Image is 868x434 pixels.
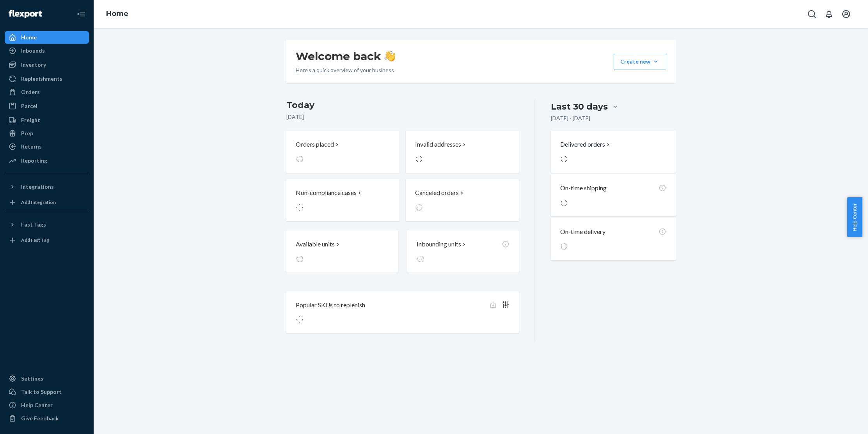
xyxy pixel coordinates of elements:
button: Delivered orders [560,140,611,149]
a: Freight [5,114,89,126]
div: Add Integration [21,199,56,205]
div: Inbounds [21,47,45,55]
img: hand-wave emoji [384,51,395,62]
button: Canceled orders [406,179,519,221]
div: Settings [21,375,43,383]
p: Here’s a quick overview of your business [296,66,395,74]
p: Popular SKUs to replenish [296,301,365,310]
button: Open notifications [821,6,837,22]
button: Close Navigation [73,6,89,22]
a: Home [5,31,89,44]
button: Open Search Box [804,6,820,22]
p: Inbounding units [417,240,461,249]
a: Help Center [5,399,89,411]
a: Prep [5,127,89,140]
p: Available units [296,240,335,249]
div: Fast Tags [21,221,46,229]
div: Integrations [21,183,54,191]
div: Returns [21,143,42,151]
button: Create new [614,54,666,69]
ol: breadcrumbs [100,3,135,25]
button: Invalid addresses [406,131,519,173]
button: Integrations [5,181,89,193]
div: Home [21,34,37,41]
div: Last 30 days [551,101,608,113]
button: Fast Tags [5,218,89,231]
button: Open account menu [838,6,854,22]
p: Invalid addresses [415,140,461,149]
a: Add Integration [5,196,89,209]
a: Orders [5,86,89,98]
h1: Welcome back [296,49,395,63]
h3: Today [286,99,519,112]
a: Inventory [5,58,89,71]
a: Add Fast Tag [5,234,89,246]
p: Canceled orders [415,188,459,197]
button: Non-compliance cases [286,179,399,221]
div: Prep [21,129,33,137]
div: Parcel [21,102,37,110]
button: Help Center [847,197,862,237]
a: Parcel [5,100,89,112]
p: On-time shipping [560,184,607,193]
a: Inbounds [5,44,89,57]
p: [DATE] - [DATE] [551,114,590,122]
div: Freight [21,116,40,124]
div: Give Feedback [21,415,59,422]
button: Give Feedback [5,412,89,425]
a: Reporting [5,154,89,167]
a: Replenishments [5,73,89,85]
div: Talk to Support [21,388,62,396]
p: Orders placed [296,140,334,149]
p: Non-compliance cases [296,188,357,197]
a: Settings [5,372,89,385]
div: Inventory [21,61,46,69]
div: Help Center [21,401,53,409]
a: Home [106,9,128,18]
button: Inbounding units [407,230,519,273]
button: Talk to Support [5,386,89,398]
button: Available units [286,230,398,273]
div: Replenishments [21,75,62,83]
p: On-time delivery [560,227,605,236]
div: Reporting [21,157,47,165]
p: [DATE] [286,113,519,121]
img: Flexport logo [9,10,42,18]
div: Orders [21,88,40,96]
button: Orders placed [286,131,399,173]
div: Add Fast Tag [21,237,49,243]
a: Returns [5,140,89,153]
